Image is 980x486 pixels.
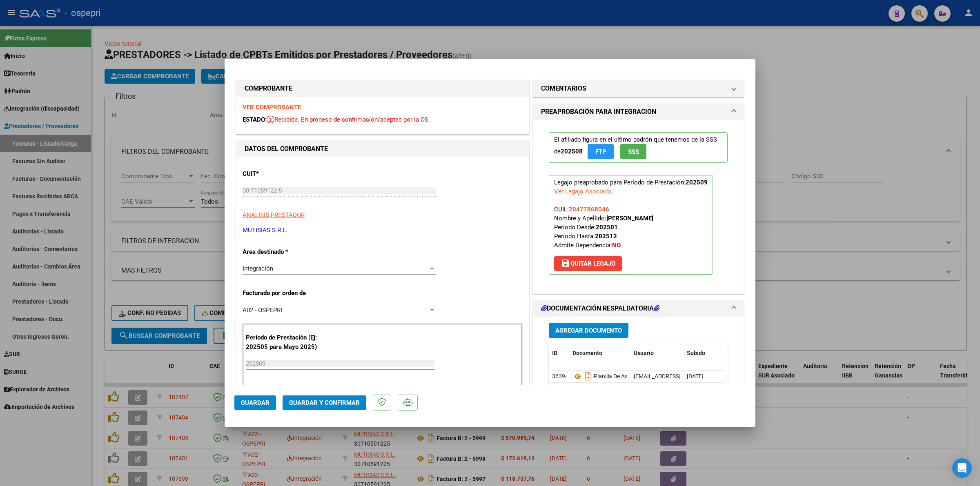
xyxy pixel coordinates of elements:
[554,206,653,249] span: CUIL: Nombre y Apellido: Período Desde: Período Hasta: Admite Dependencia:
[634,350,654,356] span: Usuario
[541,107,656,117] h1: PREAPROBACIÓN PARA INTEGRACION
[243,104,301,111] a: VER COMPROBANTE
[561,258,570,268] mat-icon: save
[243,169,327,179] p: CUIT
[243,306,282,314] span: A02 - OSPEPRI
[549,344,569,362] datatable-header-cell: ID
[588,144,614,159] button: FTP
[246,333,328,351] p: Período de Prestación (Ej: 202505 para Mayo 2025)
[552,350,557,356] span: ID
[533,300,744,317] mat-expansion-panel-header: DOCUMENTACIÓN RESPALDATORIA
[552,373,568,379] span: 36394
[634,373,770,379] span: [EMAIL_ADDRESS][DOMAIN_NAME] - MUTISIAS S.R.L.
[555,327,622,334] span: Agregar Documento
[596,224,618,231] strong: 202501
[245,145,328,153] strong: DATOS DEL COMPROBANTE
[561,260,615,267] span: Quitar Legajo
[243,211,305,219] span: ANALISIS PRESTADOR
[243,116,267,123] span: ESTADO:
[569,206,609,213] span: 20477868046
[283,395,366,410] button: Guardar y Confirmar
[533,317,744,486] div: DOCUMENTACIÓN RESPALDATORIA
[533,120,744,293] div: PREAPROBACIÓN PARA INTEGRACION
[241,399,269,406] span: Guardar
[243,288,327,298] p: Facturado por orden de
[572,350,602,356] span: Documento
[687,350,705,356] span: Subido
[533,104,744,120] mat-expansion-panel-header: PREAPROBACIÓN PARA INTEGRACION
[606,215,653,222] strong: [PERSON_NAME]
[554,256,622,271] button: Quitar Legajo
[684,344,724,362] datatable-header-cell: Subido
[569,344,630,362] datatable-header-cell: Documento
[245,84,292,92] strong: COMPROBANTE
[595,148,606,155] span: FTP
[686,179,708,186] strong: 202509
[549,132,728,163] p: El afiliado figura en el ultimo padrón que tenemos de la SSS de
[595,233,617,240] strong: 202512
[687,373,704,379] span: [DATE]
[620,144,646,159] button: SSS
[243,265,273,272] span: Integración
[572,373,647,380] span: Planilla De Asistencia
[243,226,523,235] p: MUTISIAS S.R.L.
[554,187,611,196] div: Ver Legajo Asociado
[561,148,583,155] strong: 202508
[628,148,639,155] span: SSS
[952,458,972,478] div: Open Intercom Messenger
[267,116,430,123] span: Recibida. En proceso de confirmacion/aceptac por la OS.
[612,242,621,249] strong: NO
[541,84,586,93] h1: COMENTARIOS
[289,399,360,406] span: Guardar y Confirmar
[630,344,684,362] datatable-header-cell: Usuario
[234,395,276,410] button: Guardar
[549,323,628,338] button: Agregar Documento
[246,384,519,393] p: Una vez que se asoció a un legajo aprobado no se puede cambiar el período de prestación.
[243,247,327,257] p: Area destinado *
[583,370,594,383] i: Descargar documento
[533,80,744,97] mat-expansion-panel-header: COMENTARIOS
[541,304,659,313] h1: DOCUMENTACIÓN RESPALDATORIA
[549,175,713,275] p: Legajo preaprobado para Período de Prestación:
